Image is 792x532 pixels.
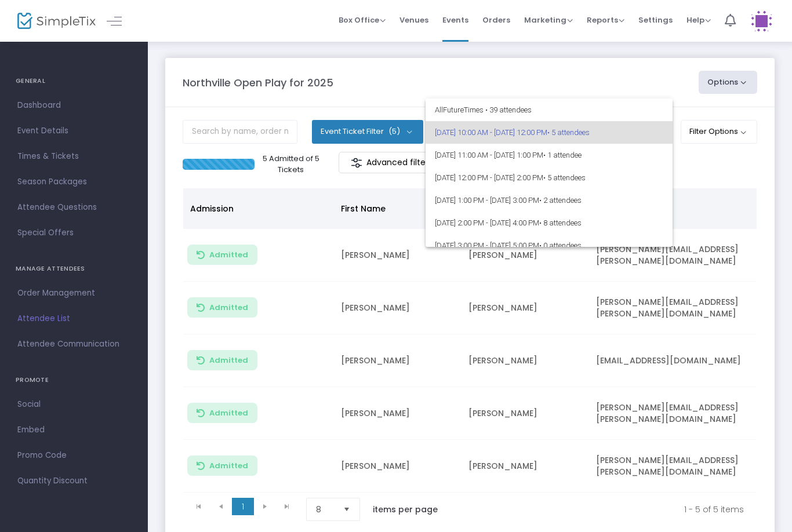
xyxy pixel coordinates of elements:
[547,128,590,137] span: • 5 attendees
[539,218,582,227] span: • 8 attendees
[435,99,663,121] span: All Future Times • 39 attendees
[435,212,663,234] span: [DATE] 2:00 PM - [DATE] 4:00 PM
[539,241,582,250] span: • 0 attendees
[543,151,582,159] span: • 1 attendee
[543,173,586,182] span: • 5 attendees
[435,166,663,189] span: [DATE] 12:00 PM - [DATE] 2:00 PM
[435,144,663,166] span: [DATE] 11:00 AM - [DATE] 1:00 PM
[435,189,663,212] span: [DATE] 1:00 PM - [DATE] 3:00 PM
[435,121,663,144] span: [DATE] 10:00 AM - [DATE] 12:00 PM
[539,196,582,205] span: • 2 attendees
[435,234,663,257] span: [DATE] 3:00 PM - [DATE] 5:00 PM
